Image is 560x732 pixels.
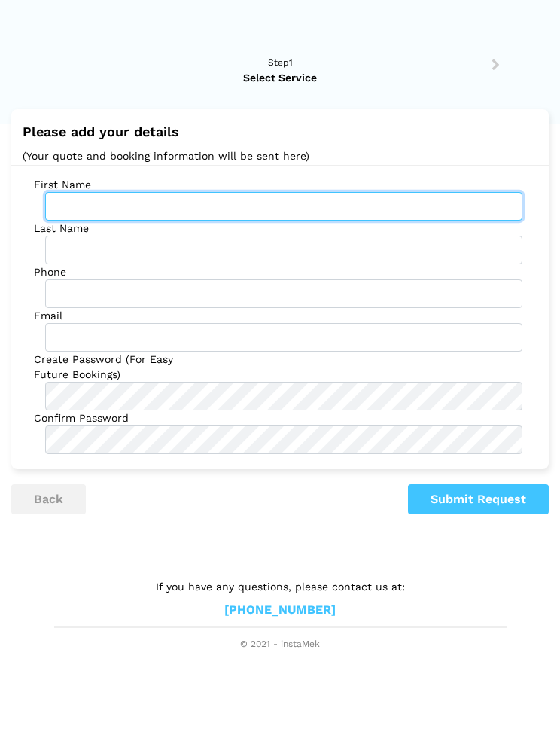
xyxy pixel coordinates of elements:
p: If you have any questions, please contact us at: [54,578,506,595]
label: Confirm Password [34,410,200,425]
a: [PHONE_NUMBER] [224,602,336,618]
button: back [11,484,86,514]
label: Create Password (for easy future bookings) [34,352,200,382]
p: (Your quote and booking information will be sent here) [23,147,537,166]
span: Select Service [38,70,522,85]
h2: Please add your details [23,124,537,139]
span: © 2021 - instaMek [54,639,506,651]
label: First Name [34,177,200,192]
a: Step1 [38,55,522,85]
label: Email [34,308,200,323]
label: Last Name [34,221,200,236]
button: Submit Request [408,484,549,514]
label: Phone [34,264,200,279]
